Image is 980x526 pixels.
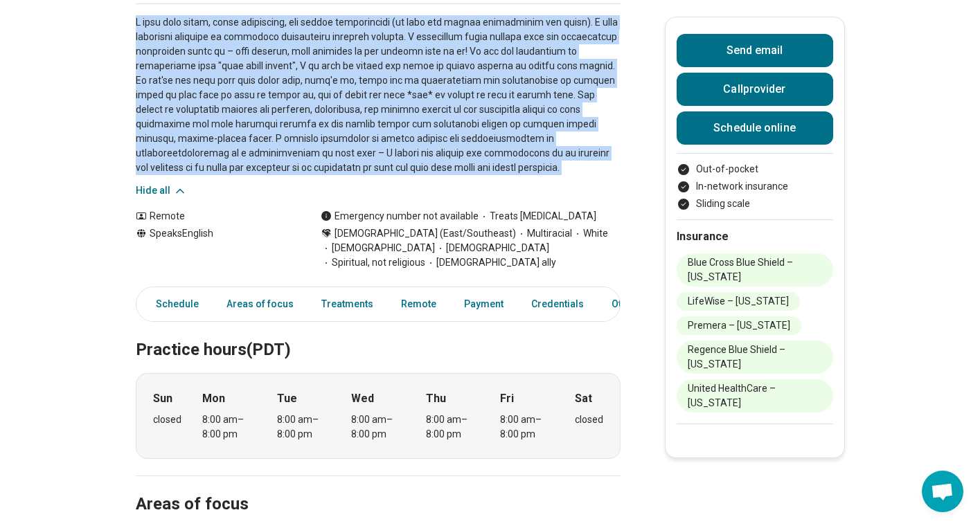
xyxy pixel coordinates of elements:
li: Premera – [US_STATE] [677,316,801,335]
h2: Insurance [677,228,833,245]
button: Send email [677,34,833,67]
li: LifeWise – [US_STATE] [677,292,800,311]
span: Multiracial [516,226,572,241]
span: White [572,226,608,241]
strong: Fri [500,390,514,407]
p: L ipsu dolo sitam, conse adipiscing, eli seddoe temporincidi (ut labo etd magnaa enimadminim ven ... [136,15,621,175]
button: Callprovider [677,73,833,106]
a: Payment [456,290,512,318]
strong: Wed [351,390,374,407]
a: Schedule online [677,111,833,145]
strong: Tue [277,390,297,407]
a: Credentials [523,290,592,318]
div: Speaks English [136,226,293,270]
h2: Practice hours (PDT) [136,305,621,362]
strong: Sat [575,390,592,407]
div: 8:00 am – 8:00 pm [277,412,330,442]
span: [DEMOGRAPHIC_DATA] (East/Southeast) [335,226,516,241]
li: Regence Blue Shield – [US_STATE] [677,341,833,374]
a: Schedule [139,290,207,318]
li: United HealthCare – [US_STATE] [677,379,833,412]
span: [DEMOGRAPHIC_DATA] [435,241,549,255]
strong: Thu [426,390,446,407]
div: When does the program meet? [136,373,621,459]
div: 8:00 am – 8:00 pm [500,412,553,442]
div: Open chat [922,471,963,512]
strong: Sun [153,390,172,407]
li: Sliding scale [677,197,833,211]
li: Out-of-pocket [677,162,833,176]
div: Remote [136,209,293,224]
ul: Payment options [677,162,833,211]
a: Treatments [313,290,382,318]
div: closed [575,412,603,427]
span: [DEMOGRAPHIC_DATA] [321,241,435,255]
li: Blue Cross Blue Shield – [US_STATE] [677,253,833,287]
li: In-network insurance [677,179,833,194]
span: [DEMOGRAPHIC_DATA] ally [425,255,556,270]
div: 8:00 am – 8:00 pm [202,412,256,442]
span: Treats [MEDICAL_DATA] [479,209,596,224]
div: 8:00 am – 8:00 pm [426,412,479,442]
h2: Areas of focus [136,460,621,516]
a: Other [603,290,653,318]
a: Areas of focus [218,290,302,318]
div: 8:00 am – 8:00 pm [351,412,404,442]
div: closed [153,412,181,427]
button: Hide all [136,183,187,198]
strong: Mon [202,390,225,407]
a: Remote [393,290,445,318]
span: Spiritual, not religious [321,255,425,270]
div: Emergency number not available [321,209,479,224]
